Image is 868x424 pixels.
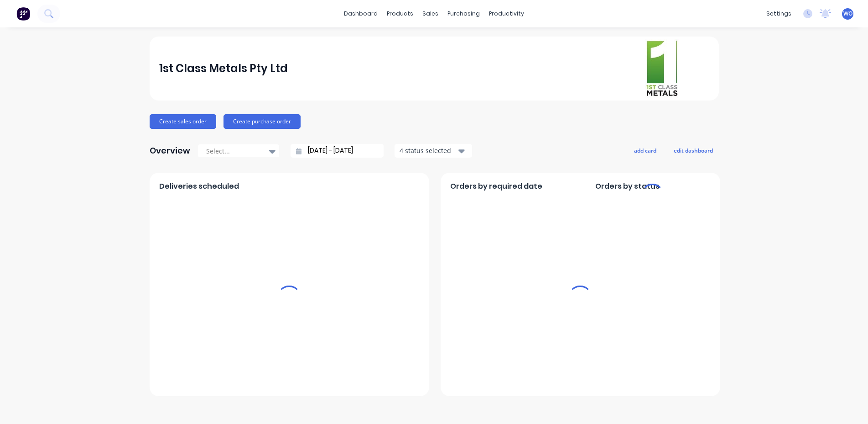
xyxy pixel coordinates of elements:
[159,181,239,192] span: Deliveries scheduled
[223,114,301,129] button: Create purchase order
[450,181,542,192] span: Orders by required date
[843,10,852,18] span: WO
[16,7,30,21] img: Factory
[395,144,472,158] button: 4 status selected
[645,39,679,98] img: 1st Class Metals Pty Ltd
[628,144,662,156] button: add card
[595,181,660,192] span: Orders by status
[150,142,190,160] div: Overview
[400,146,457,155] div: 4 status selected
[837,393,859,415] iframe: Intercom live chat
[382,7,418,21] div: products
[484,7,529,21] div: productivity
[762,7,796,21] div: settings
[159,59,288,78] div: 1st Class Metals Pty Ltd
[668,144,719,156] button: edit dashboard
[339,7,382,21] a: dashboard
[150,114,216,129] button: Create sales order
[443,7,484,21] div: purchasing
[418,7,443,21] div: sales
